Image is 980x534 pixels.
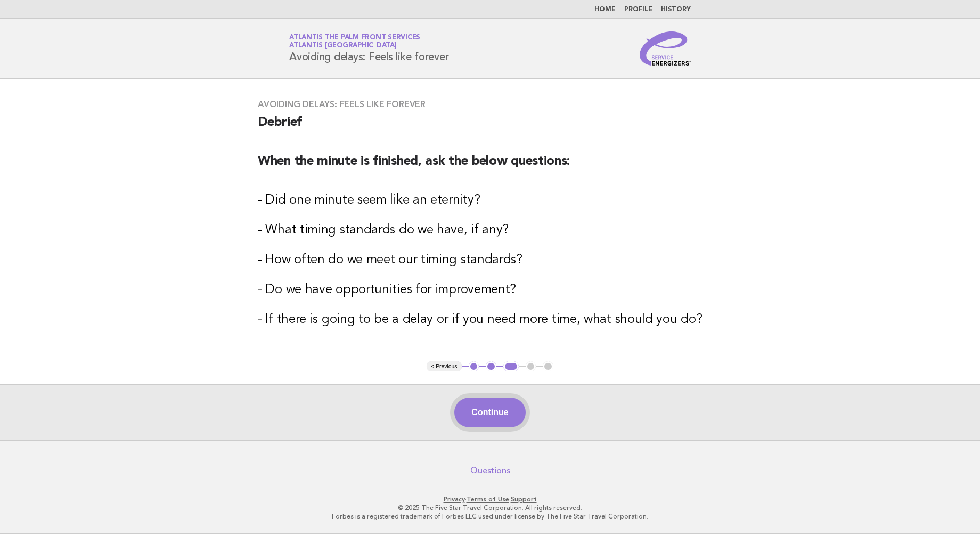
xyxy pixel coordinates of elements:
[470,465,510,476] a: Questions
[258,311,722,328] h3: - If there is going to be a delay or if you need more time, what should you do?
[594,6,616,13] a: Home
[454,398,525,427] button: Continue
[486,361,496,372] button: 2
[427,361,461,372] button: < Previous
[289,34,420,49] a: Atlantis The Palm Front ServicesAtlantis [GEOGRAPHIC_DATA]
[258,99,722,110] h3: Avoiding delays: Feels like forever
[467,496,509,503] a: Terms of Use
[164,495,816,504] p: · ·
[258,192,722,209] h3: - Did one minute seem like an eternity?
[503,361,519,372] button: 3
[661,6,691,13] a: History
[624,6,652,13] a: Profile
[164,504,816,512] p: © 2025 The Five Star Travel Corporation. All rights reserved.
[258,252,722,269] h3: - How often do we meet our timing standards?
[258,153,722,179] h2: When the minute is finished, ask the below questions:
[289,43,397,50] span: Atlantis [GEOGRAPHIC_DATA]
[258,114,722,140] h2: Debrief
[258,281,722,298] h3: - Do we have opportunities for improvement?
[258,222,722,239] h3: - What timing standards do we have, if any?
[511,496,537,503] a: Support
[164,512,816,521] p: Forbes is a registered trademark of Forbes LLC used under license by The Five Star Travel Corpora...
[444,496,465,503] a: Privacy
[469,361,479,372] button: 1
[289,35,448,62] h1: Avoiding delays: Feels like forever
[640,31,691,66] img: Service Energizers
